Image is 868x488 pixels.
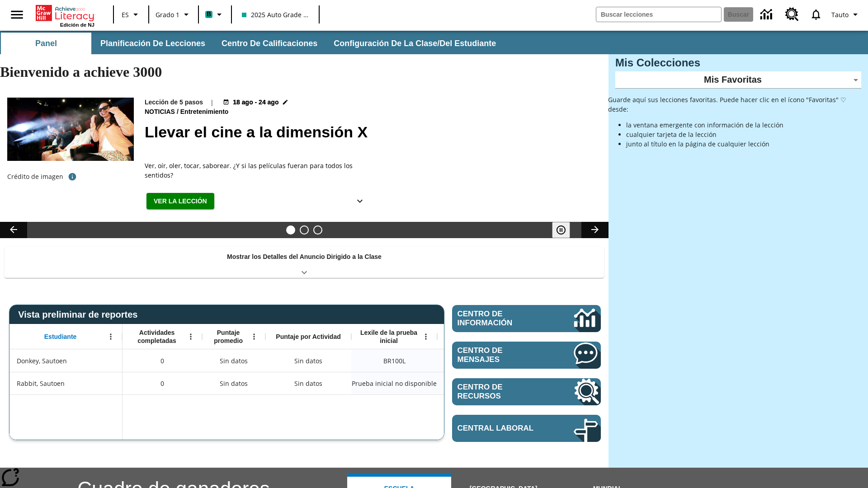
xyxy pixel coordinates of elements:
button: Diapositiva 2 ¿Lo quieres con papas fritas? [300,225,309,235]
a: Portada [36,4,94,22]
button: Carrusel de lecciones, seguir [581,222,609,238]
input: Buscar campo [596,7,721,22]
span: ES [122,10,129,19]
button: Centro de calificaciones [214,33,325,54]
span: Centro de información [458,310,543,328]
button: Abrir menú [247,330,261,343]
button: Crédito de foto: The Asahi Shimbun vía Getty Images [63,169,81,185]
div: Sin datos, Rabbit, Sautoen [202,372,265,394]
span: Centro de recursos [458,383,547,401]
span: / [177,108,179,115]
span: Entretenimiento [180,107,231,117]
button: Ver más [351,193,369,210]
div: Mis Favoritas [615,71,861,89]
div: 0, Rabbit, Sautoen [123,372,202,394]
li: junto al título en la página de cualquier lección [626,139,861,149]
span: 2025 Auto Grade 1 A [242,10,309,19]
a: Centro de información [755,2,780,27]
span: Donkey, Sautoen [17,356,67,366]
h2: Llevar el cine a la dimensión X [145,121,598,144]
button: Diapositiva 3 ¿Los autos del futuro? [313,225,322,235]
div: Mostrar los Detalles del Anuncio Dirigido a la Clase [5,247,604,278]
h3: Mis Colecciones [615,56,861,69]
span: Vista preliminar de reportes [18,310,142,320]
a: Centro de mensajes [452,342,601,369]
button: Ver la lección [146,193,214,210]
a: Centro de recursos, Se abrirá en una pestaña nueva. [452,378,601,405]
span: Lexile de la prueba inicial [356,328,422,345]
p: Guarde aquí sus lecciones favoritas. Puede hacer clic en el ícono "Favoritas" ♡ desde: [608,95,861,114]
p: Mostrar los Detalles del Anuncio Dirigido a la Clase [227,252,382,262]
button: 18 ago - 24 ago Elegir fechas [221,98,290,107]
button: Pausar [552,222,570,238]
span: Puntaje promedio [207,328,250,345]
li: cualquier tarjeta de la lección [626,130,861,139]
a: Notificaciones [804,3,828,26]
button: Abrir el menú lateral [4,1,30,28]
div: Portada [36,3,94,28]
span: Lector principiante 100 Lexile, Donkey, Sautoen [383,356,406,366]
span: 18 ago - 24 ago [233,98,278,107]
p: Lección de 5 pasos [145,98,203,107]
li: la ventana emergente con información de la lección [626,120,861,130]
body: Máximo 600 caracteres Presiona Escape para desactivar la barra de herramientas Presiona Alt + F10... [7,7,128,17]
div: Ver, oír, oler, tocar, saborear. ¿Y si las películas fueran para todos los sentidos? [145,161,371,180]
button: Panel [1,33,91,54]
div: Sin datos, Donkey, Sautoen [290,352,327,370]
button: Abrir menú [104,330,118,343]
span: 0 [160,379,164,388]
a: Centro de recursos, Se abrirá en una pestaña nueva. [780,2,804,27]
span: B [207,9,211,20]
div: Pausar [552,222,579,238]
div: Sin datos, Rabbit, Sautoen [290,375,327,393]
span: Actividades completadas [127,328,187,345]
button: Boost El color de la clase es verde turquesa. Cambiar el color de la clase. [202,6,228,23]
a: Central laboral [452,415,601,442]
span: 0 [160,356,164,366]
span: Prueba inicial no disponible, Rabbit, Sautoen [352,379,437,388]
div: 0, Donkey, Sautoen [123,349,202,372]
img: El panel situado frente a los asientos rocía con agua nebulizada al feliz público en un cine equi... [7,98,134,161]
span: Tauto [831,10,849,19]
button: Abrir menú [184,330,198,343]
button: Configuración de la clase/del estudiante [326,33,503,54]
button: Planificación de lecciones [93,33,212,54]
span: Sin datos [215,374,252,393]
span: Noticias [145,107,177,117]
span: Puntaje por Actividad [276,333,340,341]
div: Sin datos, Rabbit, Sautoen [437,372,523,394]
button: Lenguaje: ES, Selecciona un idioma [117,6,146,23]
span: Central laboral [458,424,547,433]
span: Centro de mensajes [458,346,547,364]
p: Crédito de imagen [7,172,63,181]
button: Perfil/Configuración [828,6,864,23]
div: Sin datos, Donkey, Sautoen [202,349,265,372]
span: Estudiante [44,333,77,341]
div: Lector principiante 100 Lexile, LE, Según la medida de lectura Lexile, el estudiante es un Lector... [437,349,523,372]
button: Abrir menú [419,330,433,343]
span: Grado 1 [156,10,179,19]
button: Diapositiva 1 Llevar el cine a la dimensión X [286,225,295,235]
span: Edición de NJ [60,22,94,28]
span: Sin datos [215,352,252,370]
button: Grado: Grado 1, Elige un grado [152,6,195,23]
span: | [210,98,214,107]
span: Rabbit, Sautoen [17,379,65,388]
a: Centro de información [452,305,601,332]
